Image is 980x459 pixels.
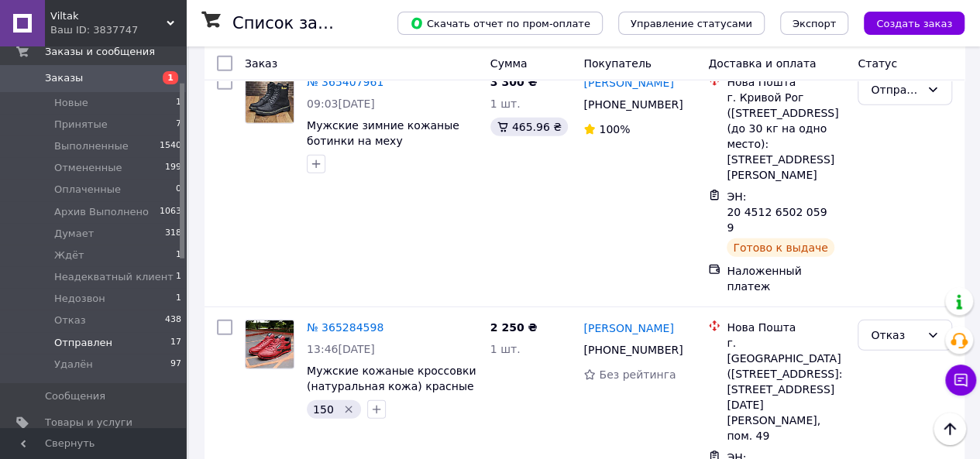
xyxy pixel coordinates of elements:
span: Отмененные [54,161,122,175]
span: 318 [165,227,181,241]
span: Скачать отчет по пром-оплате [410,16,590,30]
div: [PHONE_NUMBER] [580,94,683,115]
a: Мужские зимние кожаные ботинки на меху (натуральная кожа) чёрные, мужская обувь на зиму, размер 43 [307,119,471,194]
span: Заказ [245,57,277,70]
span: Заказы [45,71,83,85]
a: [PERSON_NAME] [583,320,673,336]
a: Мужские кожаные кроссовки (натуральная кожа) красные демисезонные, мужская обувь весна осень, раз... [307,365,477,423]
span: 1 шт. [490,98,521,110]
img: Фото товару [246,75,294,123]
span: Оплаченные [54,183,121,197]
a: Фото товару [245,74,294,124]
span: Экспорт [793,18,836,29]
span: 7 [176,118,181,132]
div: Готово к выдаче [727,238,834,257]
span: 199 [165,161,181,175]
span: ЭН: 20 4512 6502 0599 [727,190,827,234]
span: Доставка и оплата [708,57,816,70]
div: Ваш ID: 3837747 [50,23,186,37]
button: Управление статусами [618,12,765,35]
span: 3 300 ₴ [490,76,538,88]
button: Скачать отчет по пром-оплате [397,12,603,35]
span: Создать заказ [876,18,952,29]
span: 2 250 ₴ [490,321,538,334]
span: Управление статусами [631,18,752,29]
div: 465.96 ₴ [490,118,568,136]
div: Отказ [871,327,920,344]
span: 1 [163,71,178,84]
button: Экспорт [780,12,848,35]
span: 1540 [160,139,181,153]
span: Viltak [50,9,167,23]
h1: Список заказов [232,14,366,33]
div: Нова Пошта [727,320,845,335]
span: 150 [313,403,334,416]
a: [PERSON_NAME] [583,75,673,91]
span: Отправлен [54,336,112,350]
span: 09:03[DATE] [307,98,375,110]
div: г. [GEOGRAPHIC_DATA] ([STREET_ADDRESS]: [STREET_ADDRESS][DATE][PERSON_NAME], пом. 49 [727,335,845,444]
span: 13:46[DATE] [307,343,375,355]
div: Отправлен [871,81,920,98]
span: 1 [176,270,181,284]
button: Чат с покупателем [945,365,976,396]
span: Отказ [54,313,86,327]
button: Создать заказ [864,12,965,35]
span: Сообщения [45,389,105,403]
span: 1 [176,292,181,306]
div: г. Кривой Рог ([STREET_ADDRESS] (до 30 кг на одно место): [STREET_ADDRESS][PERSON_NAME] [727,90,845,183]
span: Думает [54,227,94,241]
span: 1 шт. [490,343,521,355]
span: Удалён [54,358,93,372]
span: Сумма [490,57,528,70]
span: Принятые [54,118,108,132]
span: 0 [176,183,181,197]
span: 97 [170,358,181,372]
svg: Удалить метку [342,403,355,416]
div: Наложенный платеж [727,263,845,294]
span: Ждёт [54,248,84,262]
span: 1063 [160,205,181,219]
img: Фото товару [246,320,294,368]
span: Неадекватный клиент [54,270,174,284]
span: Новые [54,96,88,110]
a: № 365284598 [307,321,383,334]
a: Создать заказ [848,16,965,29]
button: Наверх [934,413,966,445]
span: Заказы и сообщения [45,45,155,59]
a: № 365407961 [307,76,383,88]
span: 1 [176,248,181,262]
span: Недозвон [54,292,105,306]
span: 1 [176,96,181,110]
span: Архив Выполнено [54,205,149,219]
span: 17 [170,336,181,350]
span: Без рейтинга [599,368,676,381]
div: [PHONE_NUMBER] [580,339,683,361]
span: 100% [599,123,630,135]
span: Покупатель [583,57,652,70]
a: Фото товару [245,320,294,369]
span: Выполненные [54,139,129,153]
span: Статус [858,57,897,70]
div: Нова Пошта [727,74,845,90]
span: Товары и услуги [45,416,132,430]
span: 438 [165,313,181,327]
